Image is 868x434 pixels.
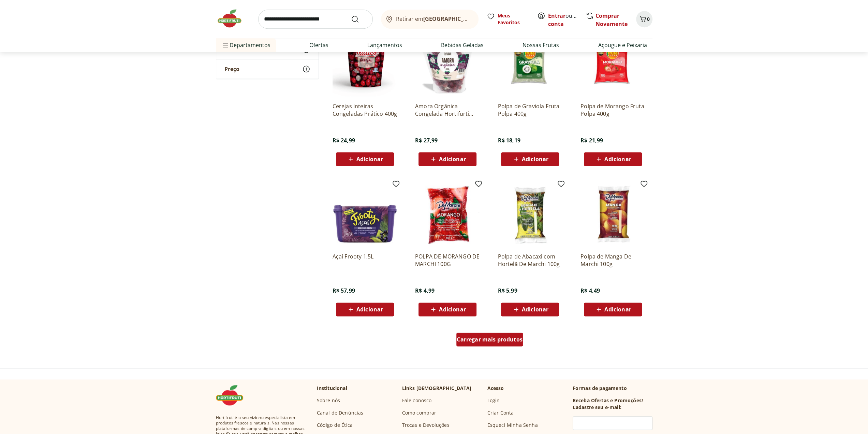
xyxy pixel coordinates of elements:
[487,397,500,404] a: Login
[367,41,402,49] a: Lançamentos
[498,102,562,117] a: Polpa de Graviola Fruta Polpa 400g
[573,385,652,392] p: Formas de pagamento
[456,333,523,349] a: Carregar mais produtos
[418,303,476,316] button: Adicionar
[441,41,484,49] a: Bebidas Geladas
[333,182,397,247] img: Açaí Frooty 1,5L
[498,253,562,268] a: Polpa de Abacaxi com Hortelã De Marchi 100g
[216,385,250,405] img: Hortifruti
[580,102,645,117] a: Polpa de Morango Fruta Polpa 400g
[333,287,355,294] span: R$ 57,99
[580,137,603,144] span: R$ 21,99
[402,385,472,392] p: Links [DEMOGRAPHIC_DATA]
[402,397,432,404] a: Fale conosco
[418,152,476,166] button: Adicionar
[402,422,450,429] a: Trocas e Devoluções
[336,152,394,166] button: Adicionar
[487,422,538,429] a: Esqueci Minha Senha
[317,385,347,392] p: Institucional
[647,16,650,22] span: 0
[548,12,578,28] span: ou
[317,397,340,404] a: Sobre nós
[487,12,529,26] a: Meus Favoritos
[522,156,548,162] span: Adicionar
[487,385,504,392] p: Acesso
[498,137,520,144] span: R$ 18,19
[523,41,559,49] a: Nossas Frutas
[439,156,466,162] span: Adicionar
[573,404,621,411] h3: Cadastre seu e-mail:
[580,32,645,97] img: Polpa de Morango Fruta Polpa 400g
[317,409,364,416] a: Canal de Denúncias
[595,12,628,28] a: Comprar Novamente
[573,397,643,404] h3: Receba Ofertas e Promoções!
[333,253,397,268] a: Açaí Frooty 1,5L
[580,182,645,247] img: Polpa de Manga De Marchi 100g
[381,10,479,29] button: Retirar em[GEOGRAPHIC_DATA]/[GEOGRAPHIC_DATA]
[415,32,480,97] img: Amora Orgânica Congelada Hortifurti Natural da Terra 300g
[356,156,383,162] span: Adicionar
[498,12,529,26] span: Meus Favoritos
[356,307,383,312] span: Adicionar
[522,307,548,312] span: Adicionar
[224,66,239,73] span: Preço
[604,307,631,312] span: Adicionar
[415,182,480,247] img: POLPA DE MORANGO DE MARCHI 100G
[580,253,645,268] a: Polpa de Manga De Marchi 100g
[498,32,562,97] img: Polpa de Graviola Fruta Polpa 400g
[333,32,397,97] img: Cerejas Inteiras Congeladas Prático 400g
[333,137,355,144] span: R$ 24,99
[309,41,328,49] a: Ofertas
[439,307,466,312] span: Adicionar
[221,37,230,53] button: Menu
[487,409,514,416] a: Criar Conta
[584,303,642,316] button: Adicionar
[221,37,270,53] span: Departamentos
[415,102,480,117] a: Amora Orgânica Congelada Hortifurti Natural da Terra 300g
[317,422,353,429] a: Código de Ética
[498,287,517,294] span: R$ 5,99
[423,15,538,23] b: [GEOGRAPHIC_DATA]/[GEOGRAPHIC_DATA]
[336,303,394,316] button: Adicionar
[216,8,250,29] img: Hortifruti
[501,303,559,316] button: Adicionar
[258,10,373,29] input: search
[584,152,642,166] button: Adicionar
[457,337,523,342] span: Carregar mais produtos
[548,12,586,28] a: Criar conta
[402,409,437,416] a: Como comprar
[396,16,471,22] span: Retirar em
[498,182,562,247] img: Polpa de Abacaxi com Hortelã De Marchi 100g
[501,152,559,166] button: Adicionar
[548,12,565,19] a: Entrar
[598,41,647,49] a: Açougue e Peixaria
[415,287,435,294] span: R$ 4,99
[351,15,367,23] button: Submit Search
[415,253,480,268] a: POLPA DE MORANGO DE MARCHI 100G
[580,287,600,294] span: R$ 4,49
[636,11,652,27] button: Carrinho
[333,102,397,117] a: Cerejas Inteiras Congeladas Prático 400g
[415,137,438,144] span: R$ 27,99
[216,60,319,79] button: Preço
[604,156,631,162] span: Adicionar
